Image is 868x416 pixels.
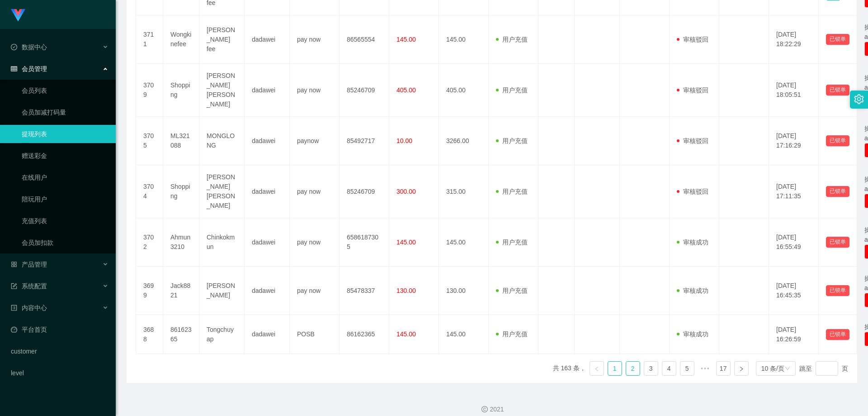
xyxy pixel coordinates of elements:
td: 3688 [136,315,163,354]
i: 图标: right [739,366,744,372]
td: 85246709 [340,64,389,117]
li: 5 [680,361,694,376]
td: Ahmun3210 [163,218,199,267]
td: 86565554 [340,15,389,64]
td: 3266.00 [439,117,489,165]
span: 系统配置 [11,282,47,290]
td: 85492717 [340,117,389,165]
span: 用户充值 [496,287,528,294]
td: Shopping [163,165,199,218]
td: [DATE] 17:11:35 [769,165,819,218]
td: dadawei [245,64,290,117]
a: 1 [608,362,622,375]
td: 86162365 [340,315,389,354]
td: [DATE] 18:22:29 [769,15,819,64]
span: 用户充值 [496,330,528,338]
a: 会员加减打码量 [22,103,108,121]
a: 提现列表 [22,125,108,143]
li: 4 [662,361,676,376]
span: 会员管理 [11,65,47,72]
span: 内容中心 [11,304,47,311]
span: 审核驳回 [677,86,708,94]
a: 3 [644,362,658,375]
button: 已锁单 [826,329,849,340]
td: [DATE] 18:05:51 [769,64,819,117]
a: 会员加扣款 [22,234,108,252]
button: 已锁单 [826,186,849,197]
i: 图标: copyright [481,406,488,412]
a: 会员列表 [22,81,108,100]
div: 2021 [123,405,861,414]
span: 405.00 [396,86,416,94]
td: pay now [290,218,340,267]
td: dadawei [245,117,290,165]
span: 审核成功 [677,239,708,246]
td: [DATE] 16:55:49 [769,218,819,267]
span: 审核驳回 [677,137,708,144]
td: 3709 [136,64,163,117]
td: [PERSON_NAME] fee [199,15,245,64]
td: 3705 [136,117,163,165]
span: 用户充值 [496,36,528,43]
td: 130.00 [439,267,489,315]
button: 已锁单 [826,85,849,96]
td: dadawei [245,218,290,267]
td: pay now [290,15,340,64]
img: logo.9652507e.png [11,9,25,22]
td: pay now [290,64,340,117]
td: [DATE] 16:45:35 [769,267,819,315]
td: 6586187305 [340,218,389,267]
span: 审核驳回 [677,188,708,195]
span: 130.00 [396,287,416,294]
td: pay now [290,165,340,218]
td: [PERSON_NAME] [PERSON_NAME] [199,64,245,117]
button: 已锁单 [826,285,849,296]
td: [PERSON_NAME] [PERSON_NAME] [199,165,245,218]
td: [DATE] 16:26:59 [769,315,819,354]
li: 下一页 [734,361,749,376]
td: MONGLONG [199,117,245,165]
span: 用户充值 [496,239,528,246]
td: pay now [290,267,340,315]
td: 3699 [136,267,163,315]
span: 用户充值 [496,86,528,94]
td: paynow [290,117,340,165]
a: 赠送彩金 [22,147,108,165]
td: 86162365 [163,315,199,354]
li: 3 [644,361,658,376]
li: 向后 5 页 [698,361,712,376]
td: 85246709 [340,165,389,218]
td: ML321088 [163,117,199,165]
a: 17 [717,362,730,375]
a: 在线用户 [22,168,108,186]
i: 图标: profile [11,305,17,311]
td: 3704 [136,165,163,218]
span: 300.00 [396,188,416,195]
td: [DATE] 17:16:29 [769,117,819,165]
button: 已锁单 [826,135,849,146]
span: 产品管理 [11,261,47,268]
td: Chinkokmun [199,218,245,267]
span: 用户充值 [496,137,528,144]
td: 145.00 [439,218,489,267]
td: 85478337 [340,267,389,315]
a: level [11,364,108,382]
span: ••• [698,361,712,376]
td: [PERSON_NAME] [199,267,245,315]
td: dadawei [245,315,290,354]
td: 315.00 [439,165,489,218]
td: 405.00 [439,64,489,117]
i: 图标: appstore-o [11,261,17,268]
span: 145.00 [396,36,416,43]
div: 跳至 页 [799,361,848,376]
td: 3711 [136,15,163,64]
li: 17 [716,361,731,376]
i: 图标: setting [854,94,864,104]
a: 充值列表 [22,212,108,230]
i: 图标: form [11,283,17,289]
td: 3702 [136,218,163,267]
a: 4 [662,362,676,375]
a: 陪玩用户 [22,190,108,208]
span: 145.00 [396,239,416,246]
a: customer [11,342,108,360]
